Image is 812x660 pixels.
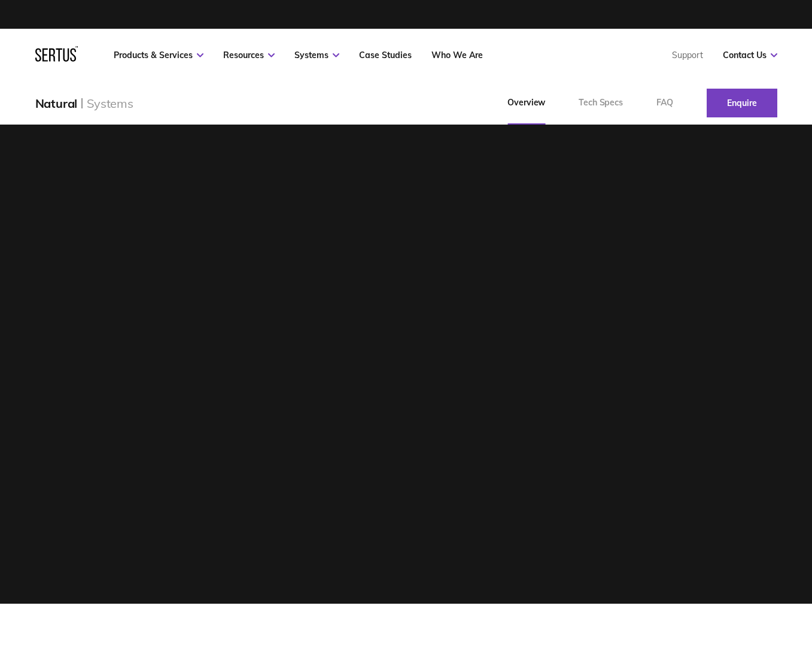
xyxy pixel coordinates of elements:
[723,50,777,60] a: Contact Us
[672,50,703,60] a: Support
[87,96,133,111] div: Systems
[294,50,339,60] a: Systems
[431,50,483,60] a: Who We Are
[707,89,777,117] a: Enquire
[114,50,203,60] a: Products & Services
[223,50,275,60] a: Resources
[640,81,690,125] a: FAQ
[35,96,78,111] div: Natural
[562,81,640,125] a: Tech Specs
[359,50,412,60] a: Case Studies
